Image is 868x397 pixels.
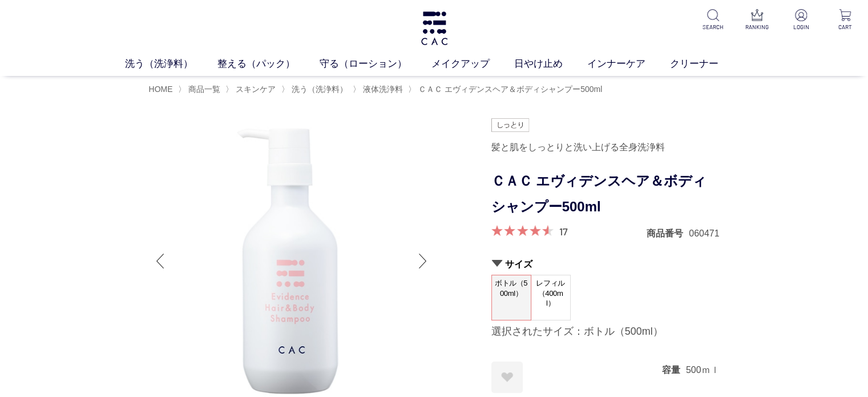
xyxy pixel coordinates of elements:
[670,57,743,71] a: クリーナー
[292,85,348,94] span: 洗う（洗浄料）
[418,85,602,94] span: ＣＡＣ エヴィデンスヘア＆ボディシャンプー500ml
[531,275,570,311] span: レフィル（400ml）
[125,57,217,71] a: 洗う（洗浄料）
[787,9,815,31] a: LOGIN
[491,118,529,132] img: しっとり
[236,85,276,94] span: スキンケア
[743,23,771,31] p: RANKING
[491,362,523,393] a: お気に入りに登録する
[178,84,223,95] li: 〉
[233,85,276,94] a: スキンケア
[188,85,220,94] span: 商品一覧
[225,84,278,95] li: 〉
[743,9,771,31] a: RANKING
[419,11,449,45] img: logo
[186,85,220,94] a: 商品一覧
[699,23,727,31] p: SEARCH
[363,85,403,94] span: 液体洗浄料
[647,227,689,239] dt: 商品番号
[491,169,720,220] h1: ＣＡＣ エヴィデンスヘア＆ボディシャンプー500ml
[281,84,350,95] li: 〉
[689,227,719,239] dd: 060471
[416,85,602,94] a: ＣＡＣ エヴィデンスヘア＆ボディシャンプー500ml
[686,364,720,376] dd: 500ｍｌ
[831,9,859,31] a: CART
[149,85,173,94] a: HOME
[217,57,320,71] a: 整える（パック）
[361,85,403,94] a: 液体洗浄料
[320,57,431,71] a: 守る（ローション）
[699,9,727,31] a: SEARCH
[587,57,670,71] a: インナーケア
[492,275,531,308] span: ボトル（500ml）
[662,364,686,376] dt: 容量
[491,325,720,339] div: 選択されたサイズ：ボトル（500ml）
[289,85,348,94] a: 洗う（洗浄料）
[514,57,587,71] a: 日やけ止め
[491,138,720,157] div: 髪と肌をしっとりと洗い上げる全身洗浄料
[408,84,605,95] li: 〉
[431,57,514,71] a: メイクアップ
[787,23,815,31] p: LOGIN
[491,258,720,270] h2: サイズ
[353,84,406,95] li: 〉
[559,225,568,238] a: 17
[831,23,859,31] p: CART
